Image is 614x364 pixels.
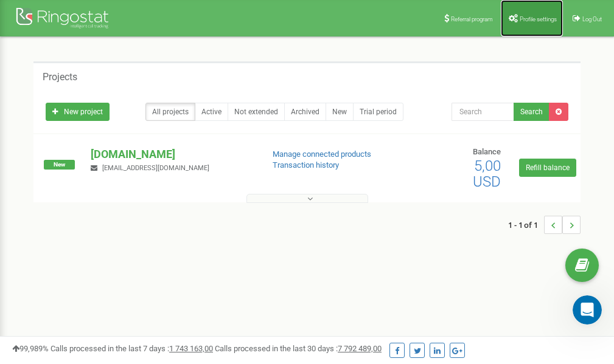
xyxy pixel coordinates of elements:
[215,344,382,353] span: Calls processed in the last 30 days :
[473,147,501,156] span: Balance
[520,16,557,22] span: Profile settings
[573,295,602,325] iframe: Intercom live chat
[145,103,195,121] a: All projects
[51,344,213,353] span: Calls processed in the last 7 days :
[519,159,576,177] a: Refill balance
[338,344,382,353] u: 7 792 489,00
[451,16,493,22] span: Referral program
[228,103,285,121] a: Not extended
[46,103,110,121] a: New project
[12,344,49,353] span: 99,989%
[473,157,501,190] span: 5,00 USD
[169,344,213,353] u: 1 743 163,00
[43,72,77,83] h5: Projects
[273,149,371,159] a: Manage connected products
[514,103,549,121] button: Search
[102,164,209,172] span: [EMAIL_ADDRESS][DOMAIN_NAME]
[195,103,228,121] a: Active
[284,103,326,121] a: Archived
[273,160,339,170] a: Transaction history
[582,16,602,22] span: Log Out
[326,103,354,121] a: New
[452,103,514,121] input: Search
[508,204,581,246] nav: ...
[44,160,75,170] span: New
[508,216,544,234] span: 1 - 1 of 1
[91,146,253,162] p: [DOMAIN_NAME]
[353,103,403,121] a: Trial period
